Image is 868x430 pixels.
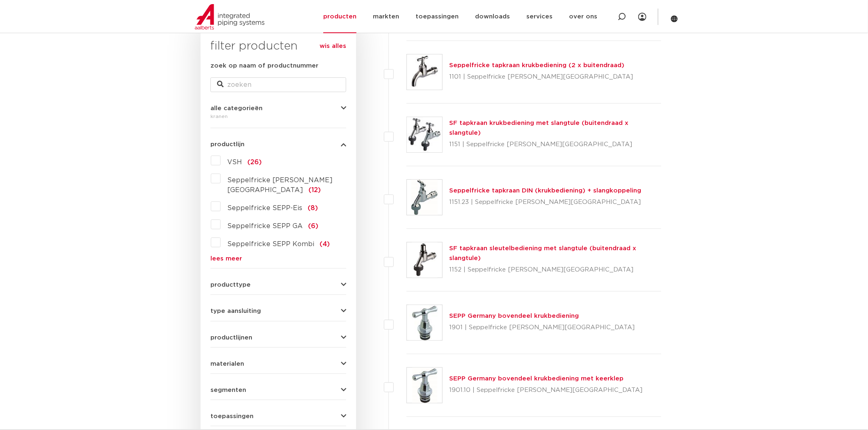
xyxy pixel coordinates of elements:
h3: filter producten [210,38,346,54]
button: alle categorieën [210,105,346,111]
a: wis alles [320,41,346,51]
span: VSH [227,159,242,165]
a: SF tapkraan krukbediening met slangtule (buitendraad x slangtule) [449,120,628,136]
span: productlijn [210,141,244,147]
button: producttype [210,282,346,288]
span: (12) [308,187,321,193]
span: (26) [247,159,262,165]
a: Seppelfricke tapkraan krukbediening (2 x buitendraad) [449,62,624,68]
button: segmenten [210,387,346,393]
span: producttype [210,282,251,288]
input: zoeken [210,77,346,92]
span: type aansluiting [210,308,261,314]
span: toepassingen [210,413,254,419]
img: Thumbnail for SF tapkraan krukbediening met slangtule (buitendraad x slangtule) [407,117,442,152]
button: type aansluiting [210,308,346,314]
p: 1101 | Seppelfricke [PERSON_NAME][GEOGRAPHIC_DATA] [449,70,633,84]
p: 1152 | Seppelfricke [PERSON_NAME][GEOGRAPHIC_DATA] [449,263,661,276]
p: 1901.10 | Seppelfricke [PERSON_NAME][GEOGRAPHIC_DATA] [449,384,642,397]
p: 1151 | Seppelfricke [PERSON_NAME][GEOGRAPHIC_DATA] [449,138,661,151]
a: SF tapkraan sleutelbediening met slangtule (buitendraad x slangtule) [449,245,636,261]
button: materialen [210,361,346,367]
span: segmenten [210,387,246,393]
a: lees meer [210,256,346,262]
label: zoek op naam of productnummer [210,61,318,71]
span: Seppelfricke SEPP Kombi [227,241,314,247]
a: SEPP Germany bovendeel krukbediening [449,313,579,319]
a: Seppelfricke tapkraan DIN (krukbediening) + slangkoppeling [449,188,641,194]
span: Seppelfricke SEPP GA [227,223,303,229]
img: Thumbnail for SEPP Germany bovendeel krukbediening met keerklep [407,368,442,403]
p: 1151.23 | Seppelfricke [PERSON_NAME][GEOGRAPHIC_DATA] [449,196,641,209]
button: toepassingen [210,413,346,419]
span: (6) [308,223,318,229]
p: 1901 | Seppelfricke [PERSON_NAME][GEOGRAPHIC_DATA] [449,321,635,334]
span: (4) [320,241,330,247]
span: (8) [308,205,318,211]
a: SEPP Germany bovendeel krukbediening met keerklep [449,376,624,382]
img: Thumbnail for Seppelfricke tapkraan krukbediening (2 x buitendraad) [407,54,442,90]
div: kranen [210,111,346,121]
span: alle categorieën [210,105,263,111]
button: productlijnen [210,335,346,341]
span: materialen [210,361,244,367]
span: productlijnen [210,335,252,341]
span: Seppelfricke [PERSON_NAME][GEOGRAPHIC_DATA] [227,177,333,193]
img: Thumbnail for Seppelfricke tapkraan DIN (krukbediening) + slangkoppeling [407,180,442,215]
span: Seppelfricke SEPP-Eis [227,205,302,211]
img: Thumbnail for SEPP Germany bovendeel krukbediening [407,305,442,340]
button: productlijn [210,141,346,147]
img: Thumbnail for SF tapkraan sleutelbediening met slangtule (buitendraad x slangtule) [407,242,442,278]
